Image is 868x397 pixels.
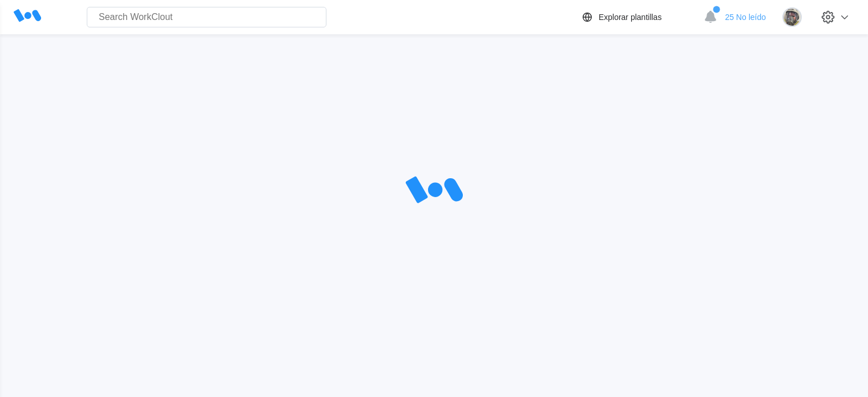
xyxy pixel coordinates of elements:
input: Search WorkClout [87,7,326,27]
span: 25 No leído [725,13,766,22]
a: Explorar plantillas [580,10,699,24]
img: 2f847459-28ef-4a61-85e4-954d408df519.jpg [782,7,802,27]
div: Explorar plantillas [599,13,662,22]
